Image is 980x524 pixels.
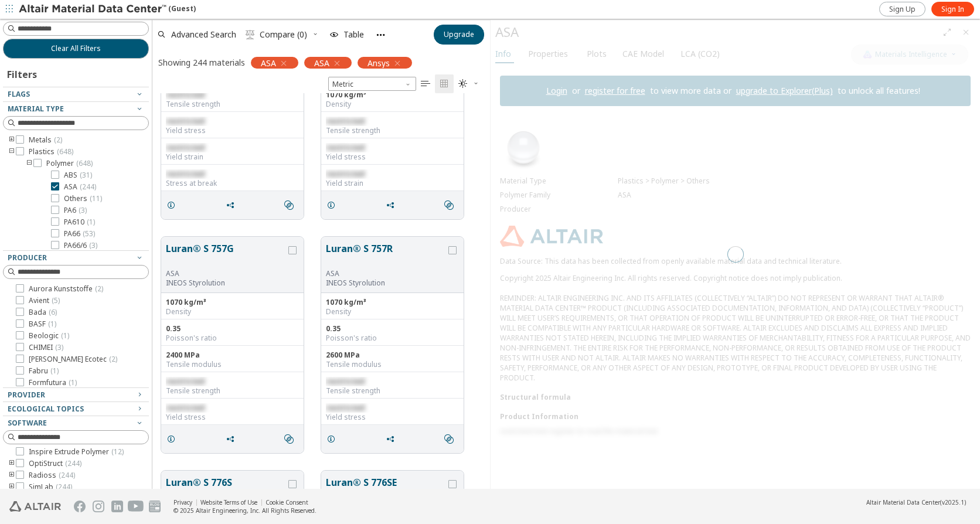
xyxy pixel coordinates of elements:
[435,74,454,93] button: Tile View
[440,79,449,89] i: 
[95,284,103,294] span: ( 2 )
[166,386,299,396] div: Tensile strength
[29,366,59,376] span: Fabru
[8,418,47,428] span: Software
[65,458,81,468] span: ( 244 )
[3,59,43,87] div: Filters
[326,298,459,307] div: 1070 kg/m³
[284,434,294,444] i: 
[64,241,97,250] span: PA66/6
[29,308,57,317] span: Bada
[79,205,87,215] span: ( 3 )
[8,135,16,145] i: toogle group
[866,498,966,506] div: (v2025.1)
[9,501,61,512] img: Altair Engineering
[29,284,103,294] span: Aurora Kunststoffe
[3,87,149,101] button: Flags
[8,404,84,414] span: Ecological Topics
[444,434,454,444] i: 
[29,482,72,492] span: SimLab
[166,360,299,369] div: Tensile modulus
[166,298,299,307] div: 1070 kg/m³
[200,498,257,506] a: Website Terms of Use
[166,142,205,152] span: restricted
[326,403,365,413] span: restricted
[279,193,304,217] button: Similar search
[220,427,245,451] button: Share
[29,135,62,145] span: Metals
[326,307,459,317] div: Density
[328,77,416,91] span: Metric
[166,307,299,317] div: Density
[444,30,474,39] span: Upgrade
[25,159,33,168] i: toogle group
[266,498,308,506] a: Cookie Consent
[328,77,416,91] div: Unit System
[326,334,459,343] div: Poisson's ratio
[46,159,93,168] span: Polymer
[3,416,149,430] button: Software
[439,427,464,451] button: Similar search
[458,79,468,89] i: 
[8,390,45,400] span: Provider
[158,57,245,68] div: Showing 244 materials
[166,269,286,278] div: ASA
[326,351,459,360] div: 2600 MPa
[343,30,364,39] span: Table
[931,2,974,16] a: Sign In
[879,2,925,16] a: Sign Up
[321,427,346,451] button: Details
[220,193,245,217] button: Share
[64,171,92,180] span: ABS
[166,324,299,334] div: 0.35
[51,44,101,53] span: Clear All Filters
[83,229,95,239] span: ( 53 )
[326,324,459,334] div: 0.35
[166,376,205,386] span: restricted
[109,354,117,364] span: ( 2 )
[444,200,454,210] i: 
[64,206,87,215] span: PA6
[889,5,916,14] span: Sign Up
[8,471,16,480] i: toogle group
[166,169,205,179] span: restricted
[261,57,276,68] span: ASA
[29,459,81,468] span: OptiStruct
[29,355,117,364] span: [PERSON_NAME] Ecotec
[3,39,149,59] button: Clear All Filters
[166,179,299,188] div: Stress at break
[55,342,63,352] span: ( 3 )
[314,57,329,68] span: ASA
[166,403,205,413] span: restricted
[29,296,60,305] span: Avient
[3,102,149,116] button: Material Type
[89,240,97,250] span: ( 3 )
[326,413,459,422] div: Yield stress
[166,152,299,162] div: Yield strain
[87,217,95,227] span: ( 1 )
[380,193,405,217] button: Share
[49,307,57,317] span: ( 6 )
[64,229,95,239] span: PA66
[326,152,459,162] div: Yield stress
[8,147,16,156] i: toogle group
[380,427,405,451] button: Share
[29,147,73,156] span: Plastics
[80,170,92,180] span: ( 31 )
[173,498,192,506] a: Privacy
[54,135,62,145] span: ( 2 )
[326,142,365,152] span: restricted
[19,4,168,15] img: Altair Material Data Center
[29,378,77,387] span: Formfutura
[284,200,294,210] i: 
[421,79,430,89] i: 
[326,116,365,126] span: restricted
[326,376,365,386] span: restricted
[326,386,459,396] div: Tensile strength
[260,30,307,39] span: Compare (0)
[3,402,149,416] button: Ecological Topics
[321,193,346,217] button: Details
[326,126,459,135] div: Tensile strength
[866,498,940,506] span: Altair Material Data Center
[8,253,47,263] span: Producer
